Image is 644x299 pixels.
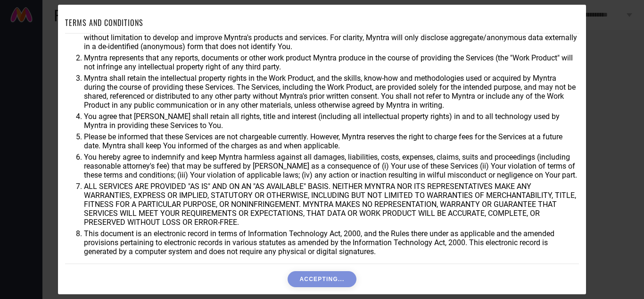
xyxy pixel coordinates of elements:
li: ALL SERVICES ARE PROVIDED "AS IS" AND ON AN "AS AVAILABLE" BASIS. NEITHER MYNTRA NOR ITS REPRESEN... [84,182,579,227]
li: Please be informed that these Services are not chargeable currently. However, Myntra reserves the... [84,132,579,150]
li: You agree that [PERSON_NAME] shall retain all rights, title and interest (including all intellect... [84,112,579,130]
li: This document is an electronic record in terms of Information Technology Act, 2000, and the Rules... [84,229,579,256]
li: Myntra shall retain the intellectual property rights in the Work Product, and the skills, know-ho... [84,74,579,110]
li: You hereby agree to indemnify and keep Myntra harmless against all damages, liabilities, costs, e... [84,153,579,179]
li: Myntra represents that any reports, documents or other work product Myntra produce in the course ... [84,53,579,71]
h1: TERMS AND CONDITIONS [65,17,143,28]
li: You agree that Myntra may use aggregate and anonymized data for any business purpose during or af... [84,24,579,51]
